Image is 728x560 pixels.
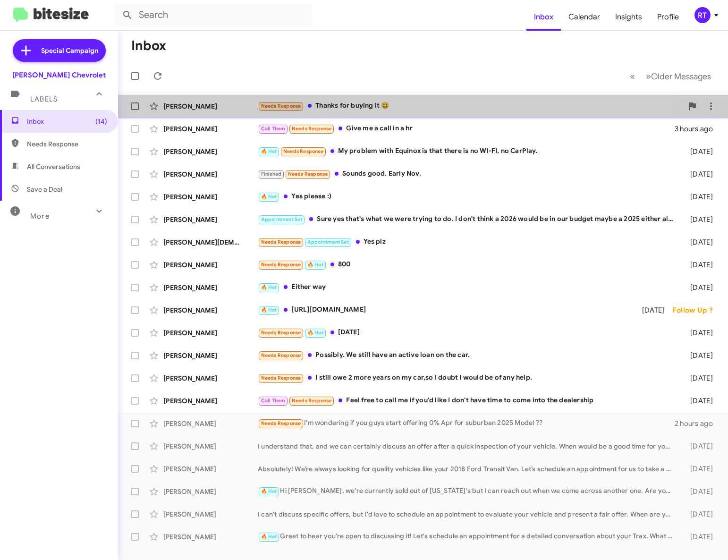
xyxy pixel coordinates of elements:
[258,441,678,451] div: I understand that, and we can certainly discuss an offer after a quick inspection of your vehicle...
[13,39,106,62] a: Special Campaign
[114,4,313,26] input: Search
[261,216,303,222] span: Appointment Set
[678,351,720,360] div: [DATE]
[686,7,718,23] button: RT
[30,95,58,103] span: Labels
[307,330,323,336] span: 🔥 Hot
[678,147,720,156] div: [DATE]
[261,420,301,426] span: Needs Response
[261,103,301,109] span: Needs Response
[27,185,62,194] span: Save a Deal
[261,148,277,154] span: 🔥 Hot
[41,46,98,55] span: Special Campaign
[163,305,258,315] div: [PERSON_NAME]
[258,191,678,202] div: Yes please :)
[678,238,720,247] div: [DATE]
[258,214,678,225] div: Sure yes that's what we were trying to do. I don't think a 2026 would be in our budget maybe a 20...
[624,67,641,86] button: Previous
[675,419,720,428] div: 2 hours ago
[258,395,678,406] div: Feel free to call me if you'd like I don't have time to come into the dealership
[95,117,107,126] span: (14)
[27,139,107,149] span: Needs Response
[678,215,720,224] div: [DATE]
[261,171,282,177] span: Finished
[12,70,106,80] div: [PERSON_NAME] Chevrolet
[163,238,258,247] div: [PERSON_NAME][DEMOGRAPHIC_DATA]
[258,531,678,542] div: Great to hear you're open to discussing it! Let's schedule an appointment for a detailed conversa...
[526,3,561,31] a: Inbox
[561,3,608,31] a: Calendar
[261,194,277,200] span: 🔥 Hot
[258,282,678,293] div: Either way
[261,330,301,336] span: Needs Response
[650,3,686,31] a: Profile
[258,350,678,361] div: Possibly. We still have an active loan on the car.
[608,3,650,31] a: Insights
[163,441,258,451] div: [PERSON_NAME]
[292,398,332,404] span: Needs Response
[261,534,277,540] span: 🔥 Hot
[678,283,720,292] div: [DATE]
[283,148,323,154] span: Needs Response
[678,532,720,542] div: [DATE]
[163,509,258,519] div: [PERSON_NAME]
[292,126,332,132] span: Needs Response
[678,396,720,406] div: [DATE]
[163,283,258,292] div: [PERSON_NAME]
[258,259,678,270] div: 800
[646,70,651,82] span: »
[625,67,717,86] nav: Page navigation example
[630,70,635,82] span: «
[163,192,258,202] div: [PERSON_NAME]
[163,170,258,179] div: [PERSON_NAME]
[163,124,258,134] div: [PERSON_NAME]
[261,375,301,381] span: Needs Response
[678,170,720,179] div: [DATE]
[651,71,711,82] span: Older Messages
[678,192,720,202] div: [DATE]
[163,464,258,474] div: [PERSON_NAME]
[258,486,678,497] div: Hi [PERSON_NAME], we're currently sold out of [US_STATE]'s but I can reach out when we come acros...
[27,117,107,126] span: Inbox
[258,123,675,134] div: Give me a call in a hr
[258,146,678,157] div: My problem with Equinox is that there is no WI-FI, no CarPlay.
[27,162,80,171] span: All Conversations
[678,487,720,496] div: [DATE]
[261,239,301,245] span: Needs Response
[261,126,286,132] span: Call Them
[261,488,277,494] span: 🔥 Hot
[678,328,720,338] div: [DATE]
[163,396,258,406] div: [PERSON_NAME]
[678,441,720,451] div: [DATE]
[261,284,277,290] span: 🔥 Hot
[288,171,328,177] span: Needs Response
[261,262,301,268] span: Needs Response
[163,373,258,383] div: [PERSON_NAME]
[672,305,720,315] div: Follow Up ?
[258,169,678,179] div: Sounds good. Early Nov.
[163,328,258,338] div: [PERSON_NAME]
[634,305,672,315] div: [DATE]
[678,373,720,383] div: [DATE]
[258,464,678,474] div: Absolutely! We’re always looking for quality vehicles like your 2018 Ford Transit Van. Let’s sche...
[258,509,678,519] div: I can't discuss specific offers, but I'd love to schedule an appointment to evaluate your vehicle...
[163,215,258,224] div: [PERSON_NAME]
[261,352,301,358] span: Needs Response
[163,351,258,360] div: [PERSON_NAME]
[163,487,258,496] div: [PERSON_NAME]
[163,147,258,156] div: [PERSON_NAME]
[258,237,678,247] div: Yes plz
[258,305,634,315] div: [URL][DOMAIN_NAME]
[163,260,258,270] div: [PERSON_NAME]
[307,239,349,245] span: Appointment Set
[640,67,717,86] button: Next
[163,532,258,542] div: [PERSON_NAME]
[307,262,323,268] span: 🔥 Hot
[678,260,720,270] div: [DATE]
[258,373,678,383] div: I still owe 2 more years on my car,so I doubt I would be of any help.
[163,419,258,428] div: [PERSON_NAME]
